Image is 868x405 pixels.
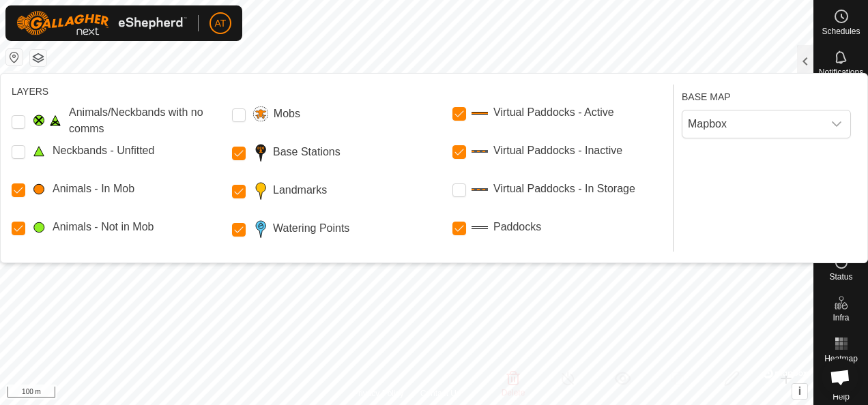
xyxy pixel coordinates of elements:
[273,144,341,160] label: Base Stations
[829,273,852,281] span: Status
[6,72,23,88] button: +
[833,314,849,322] span: Infra
[682,85,851,104] div: BASE MAP
[822,27,860,35] span: Schedules
[792,384,807,399] button: i
[824,355,858,363] span: Heatmap
[493,142,622,159] label: Virtual Paddocks - Inactive
[493,181,635,197] label: Virtual Paddocks - In Storage
[823,110,850,138] div: dropdown trigger
[493,219,541,235] label: Paddocks
[53,142,154,159] label: Neckbands - Unfitted
[30,50,46,66] button: Map Layers
[53,181,134,197] label: Animals - In Mob
[12,85,667,99] div: LAYERS
[215,16,227,31] span: AT
[273,220,349,237] label: Watering Points
[353,387,404,400] a: Privacy Policy
[798,385,801,397] span: i
[493,104,614,121] label: Virtual Paddocks - Active
[833,393,850,401] span: Help
[273,182,327,198] label: Landmarks
[822,359,858,395] div: Open chat
[6,49,23,65] button: Reset Map
[274,106,300,122] label: Mobs
[53,219,154,235] label: Animals - Not in Mob
[819,68,863,76] span: Notifications
[420,387,461,400] a: Contact Us
[69,104,227,137] label: Animals/Neckbands with no comms
[682,110,823,138] span: Mapbox
[16,11,187,35] img: Gallagher Logo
